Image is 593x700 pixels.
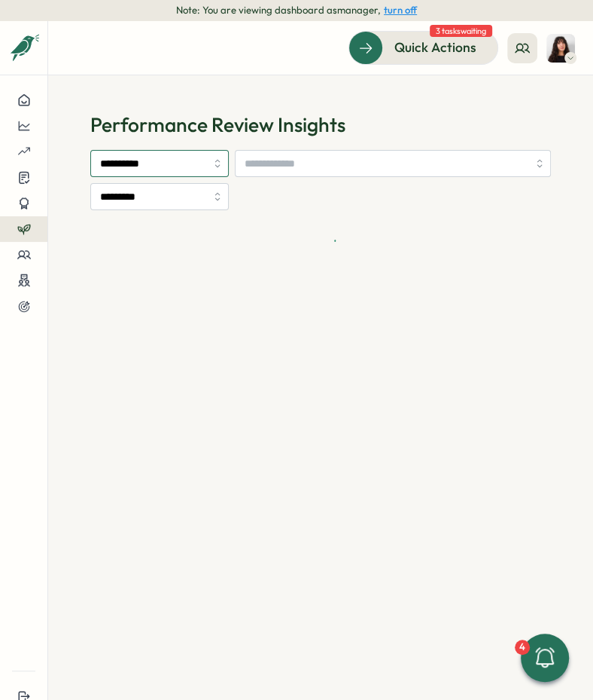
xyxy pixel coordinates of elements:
img: Kelly Rosa [546,34,575,63]
button: Quick Actions [348,31,498,64]
button: turn off [384,5,417,16]
span: 3 tasks waiting [430,25,492,37]
button: 4 [521,634,569,682]
div: 4 [515,640,530,655]
span: Quick Actions [394,38,476,57]
span: Note: You are viewing dashboard as manager , [176,4,381,17]
h1: Performance Review Insights [90,112,551,138]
